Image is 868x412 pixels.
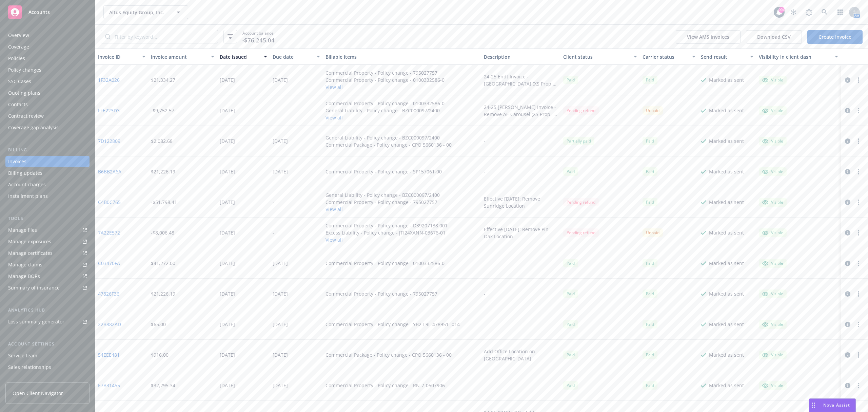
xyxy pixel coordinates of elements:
[778,7,785,13] div: 99+
[273,321,288,328] div: [DATE]
[325,351,452,358] div: Commercial Package - Policy change - CPO 5660136 - 00
[28,10,50,15] span: Accounts
[818,5,831,19] a: Search
[643,381,657,390] div: Paid
[105,34,111,39] svg: Search
[643,289,657,298] span: Paid
[709,290,744,297] div: Marked as sent
[325,236,448,243] button: View all
[273,229,274,236] div: -
[759,53,831,60] div: Visibility in client dash
[270,49,323,65] button: Due date
[5,350,90,361] a: Service team
[709,76,744,83] div: Marked as sent
[273,290,288,297] div: [DATE]
[273,382,288,389] div: [DATE]
[762,108,783,114] div: Visible
[325,199,440,206] div: Commercial Property - Policy change - 795027757
[709,168,744,175] div: Marked as sent
[762,321,783,327] div: Visible
[8,88,40,98] div: Quoting plans
[481,49,560,65] button: Description
[325,76,445,83] div: Commercial Property - Policy change - 0100332586-0
[5,373,90,384] a: Related accounts
[484,348,558,362] div: Add Office Location on [GEOGRAPHIC_DATA]
[643,167,657,176] div: Paid
[560,49,640,65] button: Client status
[643,198,657,206] div: Paid
[833,5,847,19] a: Switch app
[676,30,741,44] button: View AMS invoices
[151,382,175,389] div: $32,295.34
[220,229,235,236] div: [DATE]
[762,260,783,266] div: Visible
[787,5,800,19] a: Stop snowing
[563,53,630,60] div: Client status
[484,168,486,175] div: -
[98,168,121,175] a: B6BB2A6A
[5,3,90,22] a: Accounts
[8,168,42,179] div: Billing updates
[5,41,90,52] a: Coverage
[98,229,120,236] a: 7A22E572
[5,111,90,121] a: Contract review
[98,260,120,267] a: C03470FA
[756,49,841,65] button: Visibility in client dash
[484,137,486,145] div: -
[8,99,28,110] div: Contacts
[762,230,783,236] div: Visible
[809,398,856,412] button: Nova Assist
[5,236,90,247] span: Manage exposures
[98,321,121,328] a: 22B882AD
[5,64,90,75] a: Policy changes
[709,137,744,145] div: Marked as sent
[484,382,486,389] div: -
[563,351,578,359] div: Paid
[762,169,783,175] div: Visible
[151,229,174,236] div: -$8,006.48
[762,382,783,389] div: Visible
[325,168,442,175] div: Commercial Property - Policy change - SP157061-00
[5,122,90,133] a: Coverage gap analysis
[643,320,657,329] div: Paid
[8,236,51,247] div: Manage exposures
[220,199,235,206] div: [DATE]
[762,352,783,358] div: Visible
[109,9,168,16] span: Altus Equity Group, Inc.
[220,321,235,328] div: [DATE]
[807,30,863,44] a: Create Invoice
[709,382,744,389] div: Marked as sent
[563,228,599,237] div: Pending refund
[643,76,657,84] span: Paid
[325,107,445,114] div: General Liability - Policy change - BZC000097/2400
[151,76,175,83] div: $21,334.27
[151,107,174,114] div: -$9,752.57
[98,351,120,358] a: 54EEE481
[8,41,29,52] div: Coverage
[8,362,51,373] div: Sales relationships
[325,222,448,229] div: Commercial Property - Policy change - D39207138 001
[8,64,41,75] div: Policy changes
[762,291,783,297] div: Visible
[5,99,90,110] a: Contacts
[151,290,175,297] div: $21,226.19
[563,289,578,298] span: Paid
[151,260,175,267] div: $41,272.00
[242,30,275,43] span: Account balance
[325,100,445,107] div: Commercial Property - Policy change - 0100332586-0
[563,76,578,84] div: Paid
[484,226,558,240] div: Effective [DATE]: Remove Pin Oak Location
[323,49,481,65] button: Billable items
[484,260,486,267] div: -
[273,199,274,206] div: -
[151,321,166,328] div: $65.00
[762,77,783,83] div: Visible
[8,76,31,87] div: SSC Cases
[484,53,558,60] div: Description
[563,259,578,267] span: Paid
